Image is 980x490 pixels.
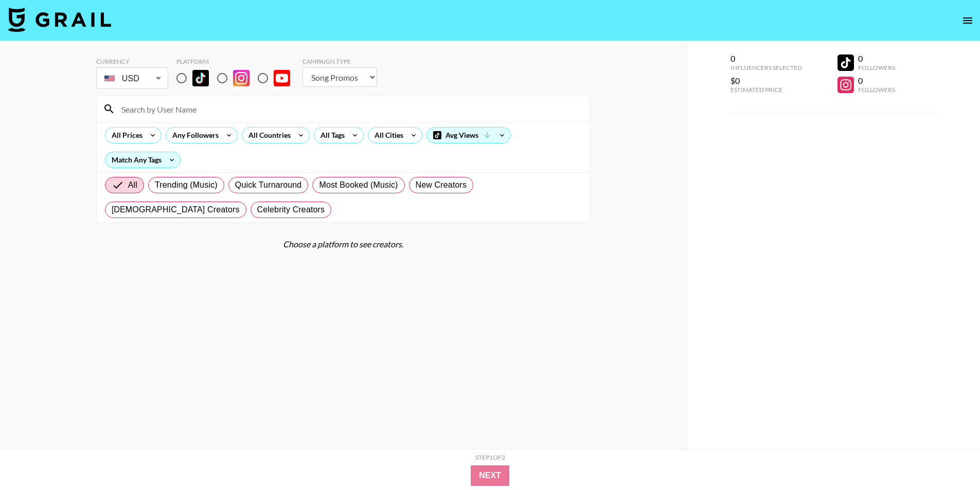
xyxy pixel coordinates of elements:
[115,101,583,117] input: Search by User Name
[929,439,968,478] iframe: Drift Widget Chat Controller
[730,64,802,71] div: Influencers Selected
[858,53,895,64] div: 0
[192,70,209,86] img: TikTok
[730,53,802,64] div: 0
[957,10,978,31] button: open drawer
[176,58,298,65] div: Platform
[314,128,347,143] div: All Tags
[112,204,240,216] span: [DEMOGRAPHIC_DATA] Creators
[475,453,505,461] div: Step 1 of 2
[858,86,895,94] div: Followers
[858,64,895,71] div: Followers
[730,86,802,94] div: Estimated Price
[96,239,590,249] div: Choose a platform to see creators.
[235,179,302,191] span: Quick Turnaround
[242,128,293,143] div: All Countries
[302,58,377,65] div: Campaign Type
[166,128,221,143] div: Any Followers
[155,179,218,191] span: Trending (Music)
[233,70,250,86] img: Instagram
[368,128,405,143] div: All Cities
[274,70,290,86] img: YouTube
[98,69,166,87] div: USD
[858,76,895,86] div: 0
[427,128,510,143] div: Avg Views
[471,465,509,486] button: Next
[319,179,398,191] span: Most Booked (Music)
[105,152,180,168] div: Match Any Tags
[416,179,467,191] span: New Creators
[257,204,325,216] span: Celebrity Creators
[730,76,802,86] div: $0
[105,128,145,143] div: All Prices
[8,7,111,32] img: Grail Talent
[128,179,137,191] span: All
[96,58,168,65] div: Currency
